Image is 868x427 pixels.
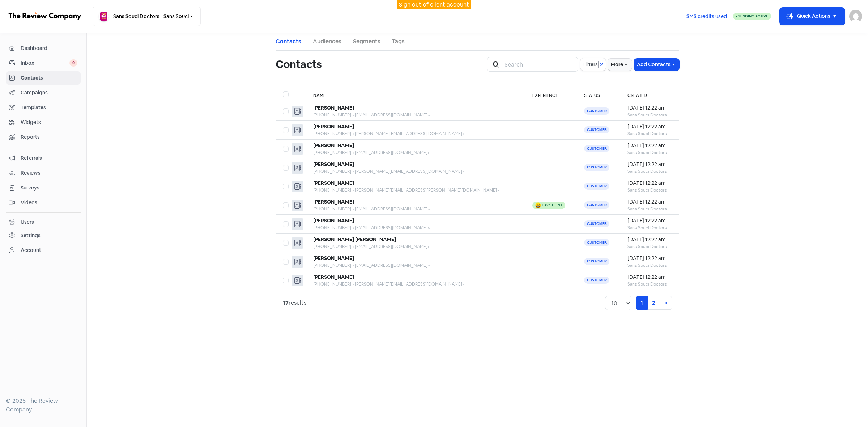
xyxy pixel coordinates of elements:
[21,74,77,82] span: Contacts
[6,166,81,180] a: Reviews
[21,218,34,226] div: Users
[627,179,672,187] div: [DATE] 12:22 am
[627,187,672,193] div: Sans Souci Doctors
[584,277,609,284] span: Customer
[21,169,77,177] span: Reviews
[313,187,518,193] div: [PHONE_NUMBER] <[PERSON_NAME][EMAIL_ADDRESS][PERSON_NAME][DOMAIN_NAME]>
[313,104,354,111] b: [PERSON_NAME]
[627,104,672,112] div: [DATE] 12:22 am
[313,37,341,46] a: Audiences
[627,236,672,243] div: [DATE] 12:22 am
[664,299,667,307] span: »
[577,87,620,102] th: Status
[627,255,672,262] div: [DATE] 12:22 am
[627,206,672,212] div: Sans Souci Doctors
[392,37,405,46] a: Tags
[608,59,632,71] button: More
[313,236,396,243] b: [PERSON_NAME] [PERSON_NAME]
[6,131,81,144] a: Reports
[636,296,648,310] a: 1
[584,201,609,209] span: Customer
[313,274,354,280] b: [PERSON_NAME]
[584,183,609,190] span: Customer
[313,262,518,269] div: [PHONE_NUMBER] <[EMAIL_ADDRESS][DOMAIN_NAME]>
[313,112,518,118] div: [PHONE_NUMBER] <[EMAIL_ADDRESS][DOMAIN_NAME]>
[6,229,81,242] a: Settings
[21,184,77,192] span: Surveys
[6,42,81,55] a: Dashboard
[583,61,598,68] span: Filters
[733,12,771,21] a: Sending Active
[6,244,81,257] a: Account
[738,14,768,18] span: Sending Active
[313,281,518,287] div: [PHONE_NUMBER] <[PERSON_NAME][EMAIL_ADDRESS][DOMAIN_NAME]>
[599,61,603,68] span: 2
[21,104,77,111] span: Templates
[680,12,733,20] a: SMS credits used
[584,164,609,171] span: Customer
[313,180,354,186] b: [PERSON_NAME]
[21,44,77,52] span: Dashboard
[627,273,672,281] div: [DATE] 12:22 am
[69,59,77,67] span: 0
[686,13,727,20] span: SMS credits used
[584,126,609,133] span: Customer
[21,133,77,141] span: Reports
[313,161,354,167] b: [PERSON_NAME]
[276,37,301,46] a: Contacts
[313,225,518,231] div: [PHONE_NUMBER] <[EMAIL_ADDRESS][DOMAIN_NAME]>
[313,131,518,137] div: [PHONE_NUMBER] <[PERSON_NAME][EMAIL_ADDRESS][DOMAIN_NAME]>
[21,89,77,97] span: Campaigns
[313,217,354,224] b: [PERSON_NAME]
[627,142,672,149] div: [DATE] 12:22 am
[627,149,672,156] div: Sans Souci Doctors
[6,101,81,114] a: Templates
[313,198,354,205] b: [PERSON_NAME]
[500,57,578,72] input: Search
[627,281,672,287] div: Sans Souci Doctors
[634,59,679,71] button: Add Contacts
[21,59,69,67] span: Inbox
[627,262,672,269] div: Sans Souci Doctors
[93,7,201,26] button: Sans Souci Doctors - Sans Souci
[627,225,672,231] div: Sans Souci Doctors
[627,243,672,250] div: Sans Souci Doctors
[399,1,469,8] a: Sign out of client account
[6,71,81,85] a: Contacts
[660,296,672,310] a: Next
[21,247,41,254] div: Account
[21,119,77,126] span: Widgets
[313,255,354,261] b: [PERSON_NAME]
[283,299,306,307] div: results
[6,116,81,129] a: Widgets
[627,198,672,206] div: [DATE] 12:22 am
[6,86,81,99] a: Campaigns
[6,196,81,209] a: Videos
[584,107,609,115] span: Customer
[276,53,322,76] h1: Contacts
[849,10,862,23] img: User
[647,296,660,310] a: 2
[313,142,354,149] b: [PERSON_NAME]
[353,37,380,46] a: Segments
[313,168,518,175] div: [PHONE_NUMBER] <[PERSON_NAME][EMAIL_ADDRESS][DOMAIN_NAME]>
[627,123,672,131] div: [DATE] 12:22 am
[584,220,609,227] span: Customer
[627,168,672,175] div: Sans Souci Doctors
[283,299,289,307] strong: 17
[580,58,606,71] button: Filters2
[313,243,518,250] div: [PHONE_NUMBER] <[EMAIL_ADDRESS][DOMAIN_NAME]>
[313,123,354,130] b: [PERSON_NAME]
[542,204,562,207] div: Excellent
[780,8,845,25] button: Quick Actions
[525,87,577,102] th: Experience
[313,206,518,212] div: [PHONE_NUMBER] <[EMAIL_ADDRESS][DOMAIN_NAME]>
[313,149,518,156] div: [PHONE_NUMBER] <[EMAIL_ADDRESS][DOMAIN_NAME]>
[627,112,672,118] div: Sans Souci Doctors
[6,215,81,229] a: Users
[21,232,41,239] div: Settings
[584,145,609,152] span: Customer
[584,258,609,265] span: Customer
[6,56,81,70] a: Inbox 0
[627,161,672,168] div: [DATE] 12:22 am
